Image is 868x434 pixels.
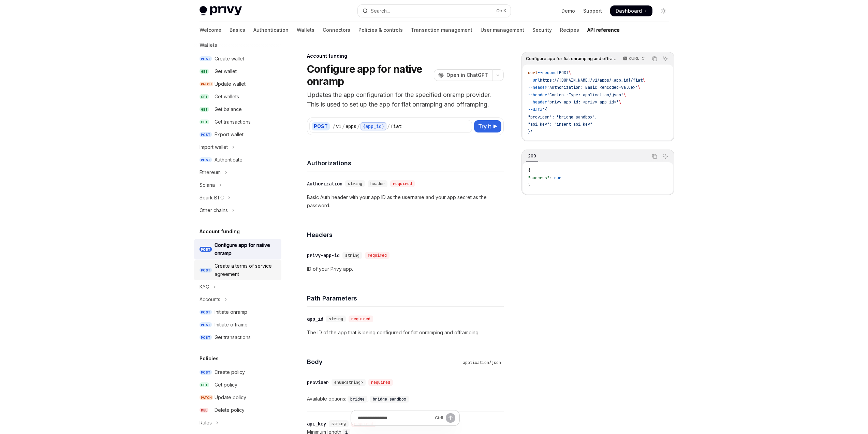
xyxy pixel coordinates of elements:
[200,382,209,388] span: GET
[194,78,281,90] a: PATCHUpdate wallet
[194,179,281,191] button: Toggle Solana section
[358,5,511,17] button: Open search
[230,22,245,38] a: Basics
[561,8,575,14] a: Demo
[528,107,542,112] span: --data
[194,204,281,216] button: Toggle Other chains section
[200,94,209,99] span: GET
[307,395,504,403] div: Available options:
[496,8,506,14] span: Ctrl K
[307,63,431,87] h1: Configure app for native onramp
[542,107,547,112] span: '{
[194,293,281,306] button: Toggle Accounts section
[215,130,244,139] div: Export wallet
[540,78,643,83] span: https://[DOMAIN_NAME]/v1/apps/{app_id}/fiat
[200,82,213,87] span: PATCH
[200,268,212,273] span: POST
[194,141,281,153] button: Toggle Import wallet section
[307,265,504,273] p: ID of your Privy app.
[658,5,669,16] button: Toggle dark mode
[194,306,281,318] a: POSTInitiate onramp
[583,8,602,14] a: Support
[194,319,281,331] a: POSTInitiate offramp
[194,192,281,204] button: Toggle Spark BTC section
[307,316,323,322] div: app_id
[307,357,460,366] h4: Body
[650,152,659,161] button: Copy the contents from the code block
[307,294,504,303] h4: Path Parameters
[619,99,621,105] span: \
[194,366,281,378] a: POSTCreate policy
[200,6,242,16] img: light logo
[194,281,281,293] button: Toggle KYC section
[200,120,209,125] span: GET
[638,85,640,90] span: \
[215,308,247,316] div: Initiate onramp
[200,143,228,151] div: Import wallet
[307,90,504,109] p: Updates the app configuration for the specified onramp provider. This is used to set up the app f...
[528,168,530,173] span: {
[200,395,213,400] span: PATCH
[200,194,224,202] div: Spark BTC
[481,22,524,38] a: User management
[307,230,504,239] h4: Headers
[194,116,281,128] a: GETGet transactions
[194,331,281,344] a: POSTGet transactions
[333,123,335,130] div: /
[215,321,248,329] div: Initiate offramp
[358,410,432,425] input: Ask a question...
[200,157,212,163] span: POST
[336,123,341,130] div: v1
[474,120,501,132] button: Try it
[194,260,281,280] a: POSTCreate a terms of service agreement
[661,54,670,63] button: Ask AI
[528,92,547,98] span: --header
[200,107,209,112] span: GET
[307,379,329,386] div: provider
[342,123,345,130] div: /
[194,417,281,429] button: Toggle Rules section
[215,381,237,389] div: Get policy
[329,316,343,322] span: string
[370,396,409,403] code: bridge-sandbox
[200,295,220,304] div: Accounts
[528,183,530,188] span: }
[538,70,559,75] span: --request
[215,93,239,101] div: Get wallets
[215,80,246,88] div: Update wallet
[200,56,212,61] span: POST
[200,69,209,74] span: GET
[368,379,393,386] div: required
[569,70,571,75] span: \
[215,156,242,164] div: Authenticate
[200,168,221,177] div: Ethereum
[526,152,538,160] div: 200
[348,181,362,186] span: string
[619,53,648,65] button: cURL
[200,408,208,413] span: DEL
[528,114,597,120] span: "provider": "bridge-sandbox",
[390,180,415,187] div: required
[610,5,652,16] a: Dashboard
[194,103,281,115] a: GETGet balance
[194,128,281,141] a: POSTExport wallet
[411,22,472,38] a: Transaction management
[215,55,244,63] div: Create wallet
[312,122,330,130] div: POST
[307,252,340,259] div: privy-app-id
[552,175,561,181] span: true
[334,380,363,385] span: enum<string>
[547,99,619,105] span: 'privy-app-id: <privy-app-id>'
[446,72,488,79] span: Open in ChatGPT
[547,85,638,90] span: 'Authorization: Basic <encoded-value>'
[345,253,359,258] span: string
[307,328,504,337] p: The ID of the app that is being configured for fiat onramping and offramping
[348,396,367,403] code: bridge
[194,90,281,103] a: GETGet wallets
[200,132,212,137] span: POST
[549,175,552,181] span: :
[547,92,623,98] span: 'Content-Type: application/json'
[357,123,360,130] div: /
[526,56,616,61] span: Configure app for fiat onramping and offramping.
[215,241,277,257] div: Configure app for native onramp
